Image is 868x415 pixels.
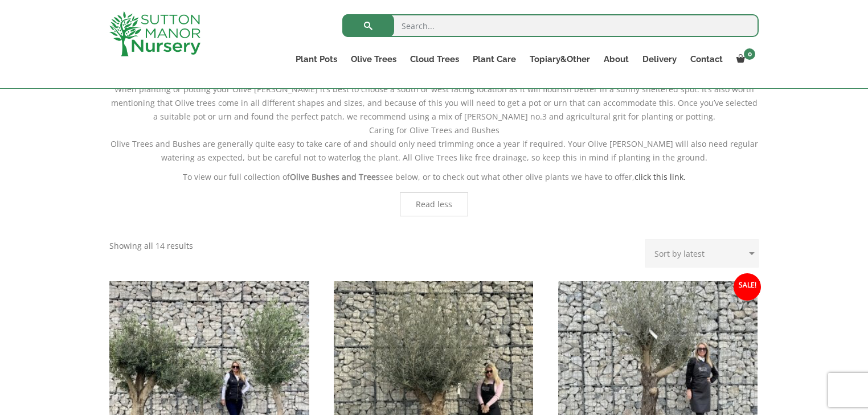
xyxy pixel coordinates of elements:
[416,200,452,208] span: Read less
[730,51,759,67] a: 0
[403,51,466,67] a: Cloud Trees
[597,51,636,67] a: About
[645,239,759,268] select: Shop order
[734,273,761,301] span: Sale!
[344,51,403,67] a: Olive Trees
[290,171,380,182] b: Olive Bushes and Trees
[109,170,759,184] p: To view our full collection of see below, or to check out what other olive plants we have to offer,
[289,51,344,67] a: Plant Pots
[466,51,523,67] a: Plant Care
[109,239,193,253] p: Showing all 14 results
[342,14,759,37] input: Search...
[744,48,755,60] span: 0
[523,51,597,67] a: Topiary&Other
[683,51,730,67] a: Contact
[636,51,683,67] a: Delivery
[634,171,686,182] a: click this link.
[109,11,200,56] img: logo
